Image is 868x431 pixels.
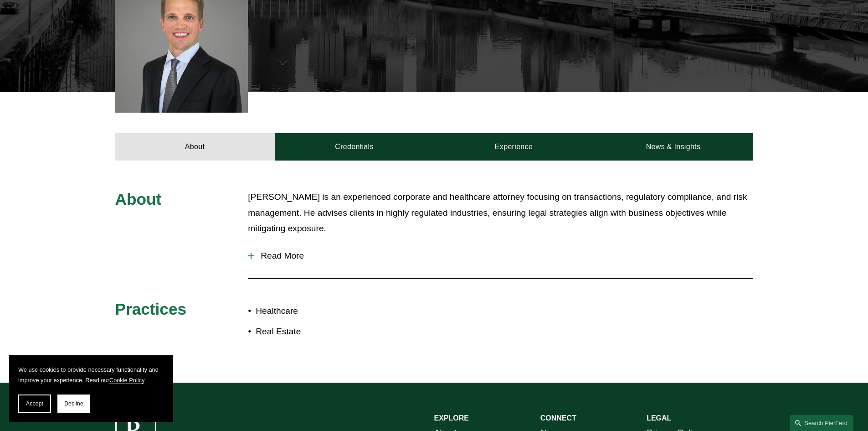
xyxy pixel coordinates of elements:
[9,355,173,422] section: Cookie banner
[256,303,434,319] p: Healthcare
[115,190,162,208] span: About
[593,133,753,161] a: News & Insights
[109,377,144,384] a: Cookie Policy
[248,189,753,237] p: [PERSON_NAME] is an experienced corporate and healthcare attorney focusing on transactions, regul...
[434,133,594,161] a: Experience
[57,395,90,413] button: Decline
[647,414,671,422] strong: LEGAL
[790,415,853,431] a: Search this site
[434,414,469,422] strong: EXPLORE
[115,300,187,318] span: Practices
[64,400,83,407] span: Decline
[18,395,51,413] button: Accept
[254,251,753,261] span: Read More
[256,324,434,340] p: Real Estate
[26,400,43,407] span: Accept
[115,133,275,161] a: About
[540,414,576,422] strong: CONNECT
[18,364,164,385] p: We use cookies to provide necessary functionality and improve your experience. Read our .
[248,244,753,268] button: Read More
[275,133,434,161] a: Credentials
